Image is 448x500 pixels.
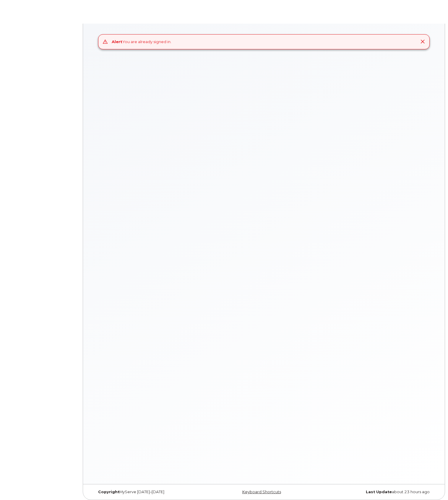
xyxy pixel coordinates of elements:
[112,39,122,44] strong: Alert
[112,39,171,45] div: You are already signed in.
[98,490,119,494] strong: Copyright
[321,490,434,494] div: about 23 hours ago
[242,490,281,494] a: Keyboard Shortcuts
[94,490,207,494] div: MyServe [DATE]–[DATE]
[366,490,392,494] strong: Last Update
